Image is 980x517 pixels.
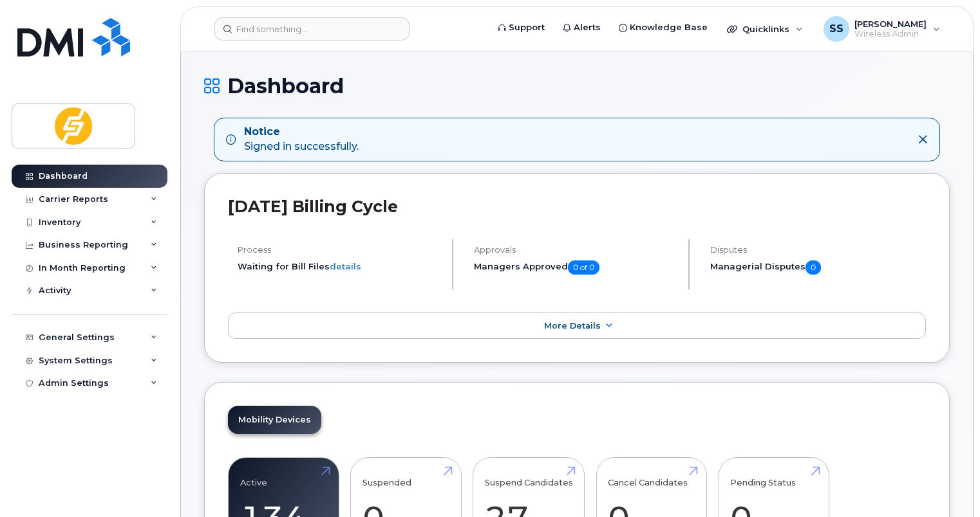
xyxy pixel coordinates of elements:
span: 0 of 0 [568,260,599,275]
span: 0 [806,260,821,275]
div: Signed in successfully. [244,125,359,154]
span: More Details [544,321,601,331]
h5: Managerial Disputes [710,260,926,275]
h4: Approvals [474,245,677,255]
strong: Notice [244,125,359,140]
h4: Disputes [710,245,926,255]
h2: [DATE] Billing Cycle [228,197,926,216]
a: details [330,261,361,271]
a: Mobility Devices [228,406,321,434]
li: Waiting for Bill Files [238,260,441,273]
h5: Managers Approved [474,260,677,275]
h4: Process [238,245,441,255]
h1: Dashboard [204,75,950,97]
